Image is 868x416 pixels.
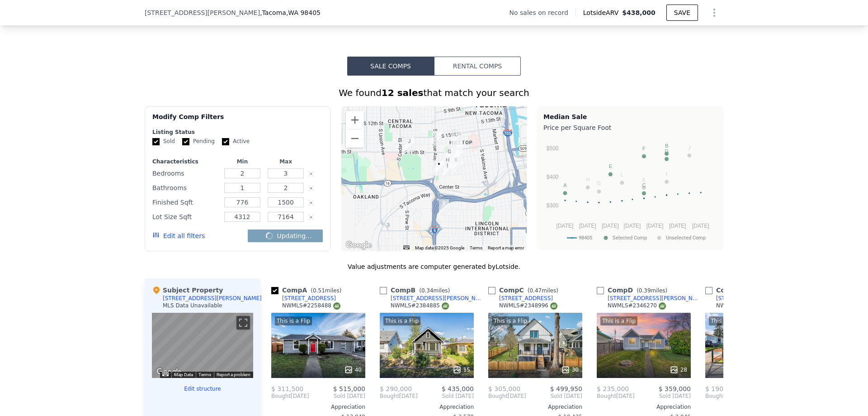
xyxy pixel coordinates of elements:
[380,392,399,400] span: Bought
[222,138,250,145] label: Active
[692,223,709,229] text: [DATE]
[561,365,579,374] div: 30
[421,287,434,294] span: 0.34
[152,210,219,223] div: Lot Size Sqft
[716,302,774,310] div: NWMLS # 2312356
[488,286,562,295] div: Comp C
[659,385,691,392] span: $ 359,000
[526,392,582,400] span: Sold [DATE]
[449,147,459,162] div: 2115 S Ainsworth Ave
[344,239,373,251] a: Open this area in Google Maps (opens a new window)
[152,313,253,378] div: Map
[492,316,529,325] div: This is a Flip
[432,131,442,146] div: 1920 S 17th St
[380,392,418,400] div: [DATE]
[579,223,596,229] text: [DATE]
[152,313,253,378] div: Street View
[550,302,557,310] img: NWMLS Logo
[152,112,323,129] div: Modify Comp Filters
[709,316,746,325] div: This is a Flip
[597,392,635,400] div: [DATE]
[646,223,664,229] text: [DATE]
[642,182,646,188] text: C
[688,145,691,150] text: J
[152,286,223,295] div: Subject Property
[608,302,666,310] div: NWMLS # 2346270
[659,302,666,310] img: NWMLS Logo
[453,158,463,173] div: 2341 S Cushman Ave
[442,302,449,310] img: NWMLS Logo
[434,57,521,76] button: Rental Comps
[586,177,590,182] text: H
[547,145,559,152] text: $500
[346,129,364,148] button: Zoom out
[547,174,559,180] text: $400
[275,316,312,325] div: This is a Flip
[271,385,303,392] span: $ 311,500
[152,129,323,136] div: Listing Status
[609,163,612,169] text: E
[152,182,219,194] div: Bathrooms
[666,171,667,177] text: I
[380,385,412,392] span: $ 290,000
[488,245,524,250] a: Report a map error
[344,365,362,374] div: 40
[286,9,321,16] span: , WA 98405
[347,57,434,76] button: Sale Comps
[344,239,373,251] img: Google
[488,385,520,392] span: $ 305,000
[705,286,778,295] div: Comp E
[613,235,647,241] text: Selected Comp
[152,167,219,180] div: Bedrooms
[670,365,687,374] div: 28
[380,295,485,302] a: [STREET_ADDRESS][PERSON_NAME]
[488,392,526,400] div: [DATE]
[404,137,414,152] div: 1749 S Anderson St
[635,392,691,400] span: Sold [DATE]
[391,295,485,302] div: [STREET_ADDRESS][PERSON_NAME]
[309,215,313,219] button: Clear
[453,148,462,163] div: 2123 S Cushman Ave
[162,372,169,376] button: Keyboard shortcuts
[451,130,461,145] div: 1714 S Sheridan Ave
[622,9,656,16] span: $438,000
[453,365,470,374] div: 15
[380,403,474,411] div: Appreciation
[666,5,698,21] button: SAVE
[444,147,454,163] div: 2115 S Alaska St
[543,112,717,121] div: Median Sale
[182,138,215,145] label: Pending
[309,392,365,400] span: Sold [DATE]
[152,138,175,145] label: Sold
[434,159,444,175] div: 2355 S Hosmer St
[271,286,345,295] div: Comp A
[222,138,229,145] input: Active
[705,4,723,22] button: Show Options
[282,302,340,310] div: NWMLS # 2258488
[145,86,723,99] div: We found that match your search
[524,287,562,294] span: ( miles)
[509,8,576,17] div: No sales on record
[163,295,262,302] div: [STREET_ADDRESS][PERSON_NAME]
[665,143,668,148] text: B
[597,392,616,400] span: Bought
[443,161,453,177] div: 2366 S Alaska St
[152,385,253,392] button: Edit structure
[439,199,449,215] div: 3532 S Wilkeson St
[222,158,262,165] div: Min
[382,87,424,98] strong: 12 sales
[579,235,592,241] text: 98405
[529,287,542,294] span: 0.47
[543,134,717,247] svg: A chart.
[639,287,651,294] span: 0.39
[669,223,686,229] text: [DATE]
[443,156,453,171] div: 2326 S Alaska St
[309,172,313,176] button: Clear
[499,302,557,310] div: NWMLS # 2348996
[442,385,474,392] span: $ 435,000
[550,385,582,392] span: $ 499,950
[666,235,706,241] text: Unselected Comp
[152,158,219,165] div: Characteristics
[633,287,671,294] span: ( miles)
[488,295,553,302] a: [STREET_ADDRESS]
